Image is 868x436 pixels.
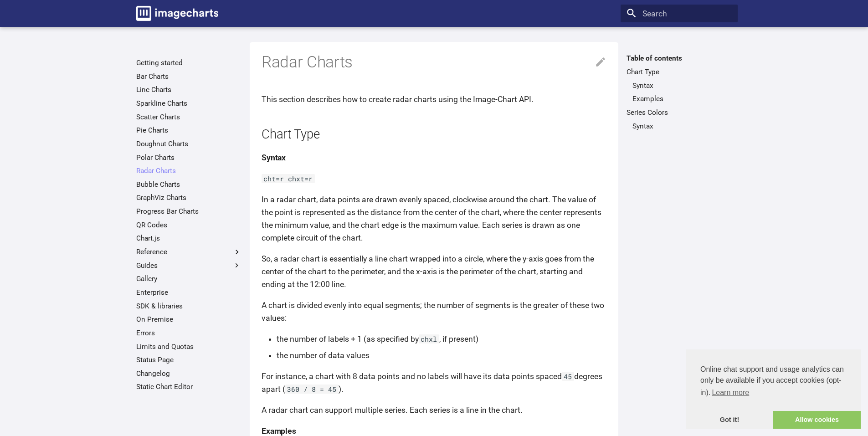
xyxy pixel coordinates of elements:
[262,52,606,73] h1: Radar Charts
[686,411,773,429] a: dismiss cookie message
[136,193,241,202] a: GraphViz Charts
[136,355,241,364] a: Status Page
[627,81,732,104] nav: Chart Type
[136,72,241,81] a: Bar Charts
[632,94,732,103] a: Examples
[136,99,241,108] a: Sparkline Charts
[285,385,339,394] code: 360 / 8 = 45
[136,166,241,175] a: Radar Charts
[419,334,439,344] code: chxl
[700,364,846,400] span: Online chat support and usage analytics can only be available if you accept cookies (opt-in).
[262,370,606,395] p: For instance, a chart with 8 data points and no labels will have its data points spaced degrees a...
[773,411,861,429] a: allow cookies
[136,58,241,67] a: Getting started
[136,85,241,94] a: Line Charts
[627,67,732,77] a: Chart Type
[136,247,241,256] label: Reference
[136,302,241,311] a: SDK & libraries
[132,2,222,25] a: Image-Charts documentation
[686,349,861,429] div: cookieconsent
[262,299,606,324] p: A chart is divided evenly into equal segments; the number of segments is the greater of these two...
[136,382,241,391] a: Static Chart Editor
[627,108,732,117] a: Series Colors
[621,5,738,23] input: Search
[262,174,315,183] code: cht=r chxt=r
[136,153,241,162] a: Polar Charts
[562,372,574,381] code: 45
[262,404,606,416] p: A radar chart can support multiple series. Each series is a line in the chart.
[621,54,738,63] label: Table of contents
[262,252,606,291] p: So, a radar chart is essentially a line chart wrapped into a circle, where the y-axis goes from t...
[136,328,241,338] a: Errors
[632,122,732,131] a: Syntax
[136,288,241,297] a: Enterprise
[277,333,606,345] li: the number of labels + 1 (as specified by , if present)
[136,261,241,270] label: Guides
[136,6,218,21] img: logo
[136,221,241,230] a: QR Codes
[136,234,241,243] a: Chart.js
[136,113,241,122] a: Scatter Charts
[627,122,732,131] nav: Series Colors
[136,207,241,216] a: Progress Bar Charts
[136,180,241,189] a: Bubble Charts
[277,349,606,362] li: the number of data values
[621,54,738,130] nav: Table of contents
[136,139,241,149] a: Doughnut Charts
[136,342,241,351] a: Limits and Quotas
[262,126,606,144] h2: Chart Type
[262,151,606,164] h4: Syntax
[262,93,606,106] p: This section describes how to create radar charts using the Image-Chart API.
[136,369,241,378] a: Changelog
[136,274,241,283] a: Gallery
[632,81,732,90] a: Syntax
[710,386,750,400] a: learn more about cookies
[136,315,241,324] a: On Premise
[136,126,241,135] a: Pie Charts
[262,193,606,245] p: In a radar chart, data points are drawn evenly spaced, clockwise around the chart. The value of t...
